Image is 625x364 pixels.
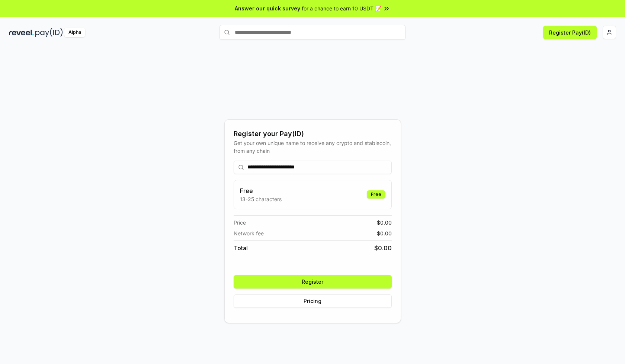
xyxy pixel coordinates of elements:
span: Answer our quick survey [235,4,300,12]
span: for a chance to earn 10 USDT 📝 [302,4,381,12]
button: Register [234,275,392,289]
div: Register your Pay(ID) [234,129,392,139]
span: $ 0.00 [377,219,392,226]
h3: Free [240,186,282,195]
button: Register Pay(ID) [543,26,597,39]
div: Get your own unique name to receive any crypto and stablecoin, from any chain [234,139,392,155]
span: $ 0.00 [374,244,392,252]
span: Network fee [234,229,264,237]
span: Total [234,244,248,252]
span: $ 0.00 [377,229,392,237]
img: reveel_dark [9,28,34,37]
span: Price [234,219,246,226]
div: Alpha [64,28,85,37]
div: Free [367,190,385,199]
p: 13-25 characters [240,195,282,203]
button: Pricing [234,294,392,308]
img: pay_id [35,28,63,37]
